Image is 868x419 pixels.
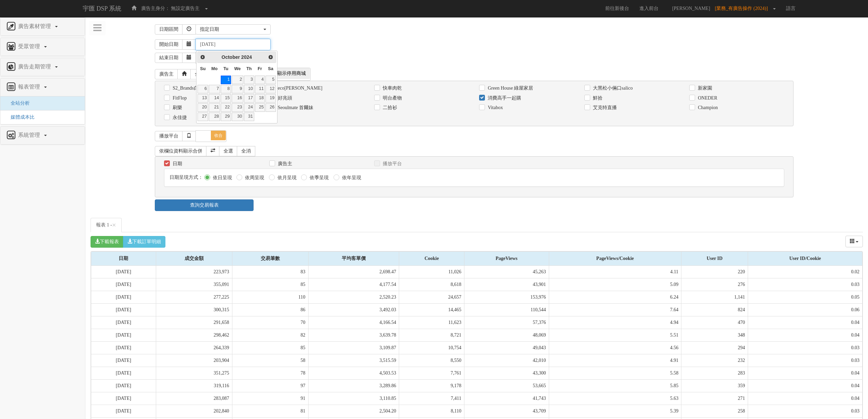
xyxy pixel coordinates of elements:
[549,252,681,265] div: PageViews/Cookie
[266,94,276,103] a: 19
[399,341,464,354] td: 10,754
[221,85,231,93] a: 8
[244,76,254,84] a: 3
[5,21,80,32] a: 廣告素材管理
[308,316,399,329] td: 4,166.54
[209,103,220,112] a: 21
[16,84,43,90] span: 報表管理
[221,113,231,121] a: 29
[276,85,323,92] label: eco[PERSON_NAME]
[276,104,314,111] label: Seoulmate 首爾妹
[232,266,308,278] td: 83
[232,303,308,316] td: 86
[464,303,549,316] td: 110,544
[549,266,681,278] td: 4.11
[221,103,231,112] a: 22
[244,85,254,93] a: 10
[156,329,232,341] td: 298,462
[549,329,681,341] td: 5.51
[464,266,549,278] td: 45,263
[399,367,464,379] td: 7,761
[232,103,243,112] a: 23
[381,85,402,92] label: 快車肉乾
[211,174,232,181] label: 依日呈現
[190,69,209,79] a: 全選
[91,218,122,232] a: 報表 1 -
[748,392,862,405] td: 0.04
[195,24,271,35] button: 指定日期
[399,316,464,329] td: 11,623
[549,379,681,392] td: 5.85
[5,115,35,120] span: 媒體成本比
[748,329,862,341] td: 0.04
[381,104,397,111] label: 二拾衫
[681,278,748,291] td: 276
[696,104,718,111] label: Champion
[399,392,464,405] td: 7,411
[748,278,862,291] td: 0.03
[845,236,863,247] div: Columns
[156,405,232,417] td: 202,840
[91,252,156,265] div: 日期
[340,174,361,181] label: 依年呈現
[549,341,681,354] td: 4.56
[91,266,156,278] td: [DATE]
[266,76,276,84] a: 5
[681,303,748,316] td: 824
[266,103,276,112] a: 26
[549,367,681,379] td: 5.58
[5,62,80,73] a: 廣告走期管理
[266,85,276,93] a: 12
[255,94,265,103] a: 18
[198,113,208,121] a: 27
[232,94,243,103] a: 16
[5,101,30,106] a: 全站分析
[221,76,231,84] a: 1
[591,95,602,102] label: 鮮拾
[748,316,862,329] td: 0.04
[696,95,717,102] label: ONEDER
[156,316,232,329] td: 291,658
[549,316,681,329] td: 4.94
[171,85,208,92] label: S2_Brands白蘭氏
[209,85,220,93] a: 7
[234,66,241,71] span: Wednesday
[308,266,399,278] td: 2,698.47
[681,266,748,278] td: 220
[845,236,863,247] button: columns
[91,392,156,405] td: [DATE]
[308,278,399,291] td: 4,177.54
[246,66,252,71] span: Thursday
[200,66,206,71] span: Sunday
[198,85,208,93] a: 6
[399,329,464,341] td: 8,721
[669,6,714,11] span: [PERSON_NAME]
[211,131,226,140] span: 收合
[171,6,200,11] span: 無設定廣告主
[464,278,549,291] td: 43,901
[91,341,156,354] td: [DATE]
[549,278,681,291] td: 5.09
[91,329,156,341] td: [DATE]
[308,174,329,181] label: 依季呈現
[244,113,254,121] a: 31
[200,54,205,60] span: Prev
[276,95,292,102] label: 好兆頭
[156,252,232,265] div: 成交金額
[232,367,308,379] td: 78
[549,392,681,405] td: 5.63
[141,6,170,11] span: 廣告主身分：
[549,291,681,303] td: 6.24
[232,392,308,405] td: 91
[591,85,633,92] label: 大黑松小倆口salico
[464,405,549,417] td: 43,709
[681,379,748,392] td: 359
[155,199,254,211] a: 查詢交易報表
[308,291,399,303] td: 2,520.23
[486,85,533,92] label: Green House 綠屋家居
[308,329,399,341] td: 3,639.78
[223,66,228,71] span: Tuesday
[549,405,681,417] td: 5.39
[464,354,549,367] td: 42,010
[156,379,232,392] td: 319,116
